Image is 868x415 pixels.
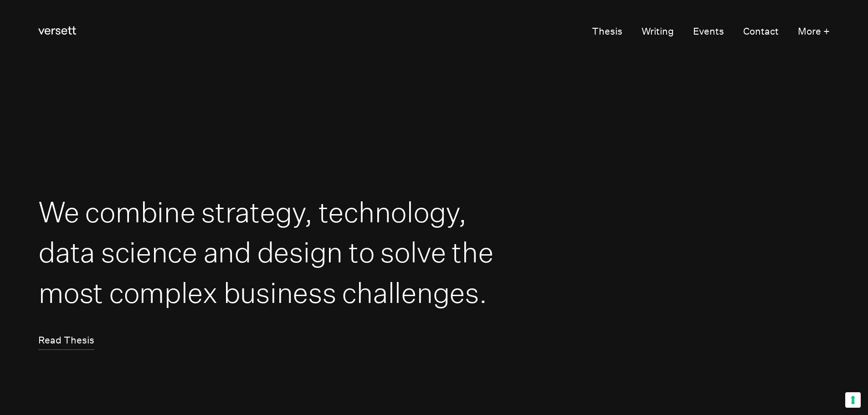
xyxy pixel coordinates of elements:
[743,23,779,41] a: Contact
[845,392,861,408] button: Your consent preferences for tracking technologies
[642,23,674,41] a: Writing
[38,332,94,350] a: Read Thesis
[693,23,724,41] a: Events
[38,192,498,313] h1: We combine strategy, technology, data science and design to solve the most complex business chall...
[798,23,830,41] button: More +
[592,23,622,41] a: Thesis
